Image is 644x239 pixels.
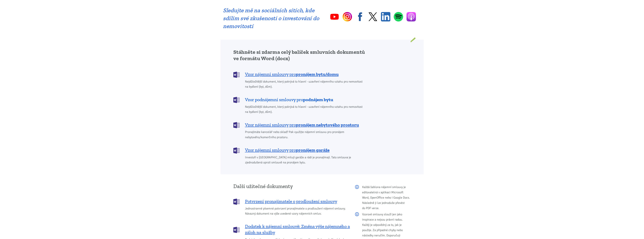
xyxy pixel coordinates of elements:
[343,12,352,21] a: Instagram
[381,12,390,21] a: Linkedin
[233,72,240,78] img: DOCX (Word)
[233,184,350,189] h3: Další užitečné dokumenty
[407,12,416,21] a: Apple Podcasts
[233,199,240,205] img: DOCX (Word)
[355,184,411,211] p: Každá šablona nájemní smlouvy je editovatelná v aplikaci Microsoft Word, OpenOffice nebo i Google...
[296,147,330,153] b: pronájem garáže
[233,122,365,128] a: Vzor nájemní smlouvy propronájem nebytového prostoru
[245,104,365,115] span: Nejdůležitější dokument, který pokrývá to hlavní - uzavření nájemního vztahu pro nemovitost na by...
[245,198,337,204] span: Potvrzení pronajímatele o prodloužení smlouvy
[296,71,339,77] b: pronájem bytu/domu
[233,96,365,103] a: Vzor podnájemní smlouvy propodnájem bytu
[223,6,319,30] h2: Sledujte mě na sociálních sítích, kde sdílím své zkušenosti o investování do nemovitostí
[233,147,240,154] img: DOCX (Word)
[368,12,378,21] a: Twitter
[330,12,339,21] a: YouTube
[233,147,365,153] a: Vzor nájemní smlouvy propronájem garáže
[233,97,240,103] img: DOCX (Word)
[245,155,365,165] span: Investoři v [GEOGRAPHIC_DATA] milují garáže a rádi je pronajímají. Tato smlouva je zjednodušená o...
[245,206,350,216] span: Jednostranné písemné potvrzení pronajímatele o prodloužení nájemní smlouvy. Návazný dokument na v...
[245,71,339,77] span: Vzor nájemní smlouvy pro
[245,97,333,103] span: Vzor podnájemní smlouvy pro
[245,130,365,140] span: Pronajímáte kancelář nebo sklad? Pak využijte nájemní smlouvu pro pronájem nebytového/komerčního ...
[245,79,365,89] span: Nejdůležitější dokument, který pokrývá to hlavní - uzavření nájemního vztahu pro nemovitost na by...
[296,122,359,127] b: pronájem nebytového prostoru
[355,12,365,21] a: Facebook
[245,122,359,128] span: Vzor nájemní smlouvy pro
[233,49,365,62] h2: Stáhněte si zdarma celý balíček smluvních dokumentů ve formátu Word (docx)
[245,147,330,153] span: Vzor nájemní smlouvy pro
[233,223,350,235] a: Dodatek k nájemní smlouvě: Změna výše nájemného a záloh na služby
[303,97,333,102] b: podnájem bytu
[394,12,403,22] a: Spotify
[245,223,350,235] span: Dodatek k nájemní smlouvě: Změna výše nájemného a záloh na služby
[233,198,350,204] a: Potvrzení pronajímatele o prodloužení smlouvy
[233,71,365,77] a: Vzor nájemní smlouvy propronájem bytu/domu
[233,227,240,233] img: DOCX (Word)
[233,122,240,128] img: DOCX (Word)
